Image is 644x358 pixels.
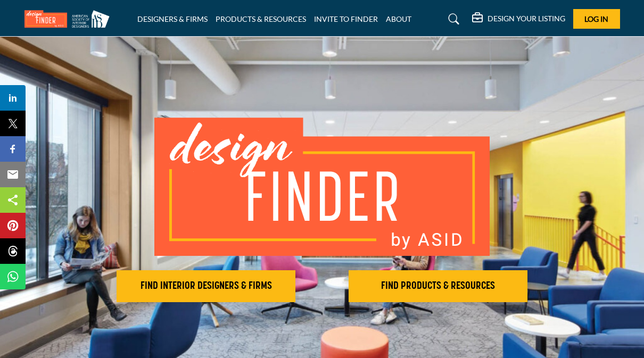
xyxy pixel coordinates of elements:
[584,14,608,23] span: Log In
[314,14,378,23] a: INVITE TO FINDER
[154,118,490,256] img: image
[120,280,292,293] h2: FIND INTERIOR DESIGNERS & FIRMS
[573,9,620,29] button: Log In
[216,14,306,23] a: PRODUCTS & RESOURCES
[349,270,527,302] button: FIND PRODUCTS & RESOURCES
[117,270,295,302] button: FIND INTERIOR DESIGNERS & FIRMS
[472,13,565,26] div: DESIGN YOUR LISTING
[137,14,208,23] a: DESIGNERS & FIRMS
[438,11,466,28] a: Search
[24,10,115,28] img: Site Logo
[386,14,411,23] a: ABOUT
[488,14,565,23] h5: DESIGN YOUR LISTING
[352,280,524,293] h2: FIND PRODUCTS & RESOURCES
